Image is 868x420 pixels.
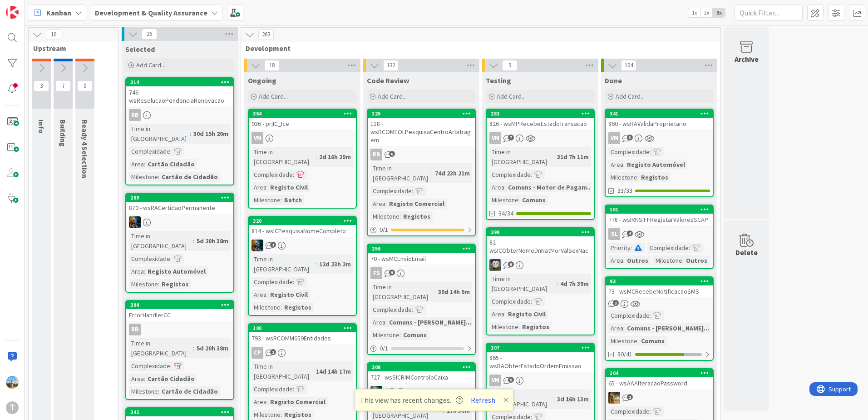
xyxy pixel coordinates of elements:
div: JC [368,386,475,398]
div: Complexidade [647,243,689,253]
div: 93 [610,278,713,285]
span: Selected [125,45,155,54]
div: 364 [249,110,356,118]
a: 283826 - wsMPRecebeEstadoTransacaoVMTime in [GEOGRAPHIC_DATA]:31d 7h 11mComplexidade:Area:Comuns ... [486,109,595,220]
span: Support [19,1,41,12]
div: 314 [126,78,233,86]
div: VM [487,132,594,144]
span: 1 [389,388,395,394]
div: Time in [GEOGRAPHIC_DATA] [252,361,312,381]
div: 341 [610,110,713,117]
div: Cartão de Cidadão [159,172,220,182]
div: 283 [491,110,594,117]
div: 814 - wsICPesquisaNomeCompleto [249,225,356,237]
span: Kanban [46,7,71,18]
div: 394ErrorHandlerCC [126,301,233,321]
div: 209870 - wsRACertidaoPermanente [126,194,233,214]
div: 82 - wsICObterNomeDnNatMorValSexNac [487,236,594,256]
div: 5d 20h 38m [194,236,231,246]
div: SL [608,228,620,240]
span: : [504,309,506,319]
span: : [293,170,294,180]
div: VM [489,375,501,386]
span: : [158,172,159,182]
div: 342 [126,408,233,416]
div: 364936 - prjIC_Ice [249,110,356,130]
div: JC [249,240,356,251]
div: Registos [401,211,433,221]
div: Milestone [252,302,281,312]
div: Registo Civil [268,290,310,300]
span: : [623,255,625,265]
a: 314746 - wsResolucaoPendenciaRenovacaoRBTime in [GEOGRAPHIC_DATA]:30d 15h 20mComplexidade:Area:Ca... [125,77,234,185]
div: 30d 15h 20m [191,129,231,139]
div: 14d 14h 17m [314,366,353,376]
div: Time in [GEOGRAPHIC_DATA] [489,147,553,167]
span: 30/41 [617,350,632,359]
div: 2d 16h 29m [317,152,353,162]
div: Complexidade [252,170,293,180]
span: : [557,279,558,289]
span: Upstream [33,44,107,53]
span: 0 / 1 [380,225,388,235]
span: : [144,266,145,276]
div: 29982 - wsICObterNomeDnNatMorValSexNac [487,228,594,256]
div: 256 [368,245,475,253]
div: 12d 23h 2m [317,259,353,269]
div: 181 [610,206,713,213]
div: RB [368,149,475,160]
span: : [312,366,314,376]
div: Time in [GEOGRAPHIC_DATA] [489,389,553,409]
div: Milestone [129,172,158,182]
span: : [266,397,268,407]
div: 100793 - wsRCOMM059Entidades [249,324,356,344]
span: : [504,182,506,192]
div: Cartão Cidadão [145,374,197,384]
span: : [158,386,159,396]
div: 746 - wsResolucaoPendenciaRenovacao [126,86,233,106]
span: : [385,317,387,327]
div: 299 [491,229,594,235]
div: 314746 - wsResolucaoPendenciaRenovacao [126,78,233,106]
div: 308 [372,364,475,370]
span: 2x [700,8,713,17]
a: 364936 - prjIC_IceVMTime in [GEOGRAPHIC_DATA]:2d 16h 29mComplexidade:Area:Registo CivilMilestone:... [248,109,357,209]
div: JC [126,216,233,228]
span: 26 [142,29,157,40]
div: VM [606,132,713,144]
div: Area [608,160,623,170]
div: Registo Automóvel [625,160,687,170]
div: Comuns [520,195,548,205]
span: : [650,147,651,157]
div: FS [368,267,475,279]
div: RB [129,109,141,121]
div: 3d 16h 13m [555,394,591,404]
div: Milestone [129,279,158,289]
div: Registos [282,302,314,312]
a: 320814 - wsICPesquisaNomeCompletoJCTime in [GEOGRAPHIC_DATA]:12d 23h 2mComplexidade:Area:Registo ... [248,216,357,316]
span: 1x [688,8,700,17]
span: Add Card... [378,92,407,100]
div: RB [370,149,382,160]
span: 3 [627,135,633,140]
div: 65 - wsAAAlteracaoPassword [606,377,713,389]
span: : [553,152,555,162]
div: Batch [282,195,304,205]
div: Milestone [129,386,158,396]
div: 125 [372,110,475,117]
span: : [689,243,690,253]
span: : [650,310,651,320]
div: 364 [253,110,356,117]
div: 209 [130,195,233,201]
div: Area [129,159,144,169]
div: Registos [159,279,191,289]
div: Milestone [489,195,518,205]
div: Complexidade [129,361,170,371]
div: Complexidade [489,170,531,180]
div: CP [252,347,263,359]
div: 5d 20h 38m [194,343,231,353]
div: 793 - wsRCOMM059Entidades [249,332,356,344]
span: : [637,336,639,346]
div: 104 [606,369,713,377]
div: Milestone [653,255,682,265]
